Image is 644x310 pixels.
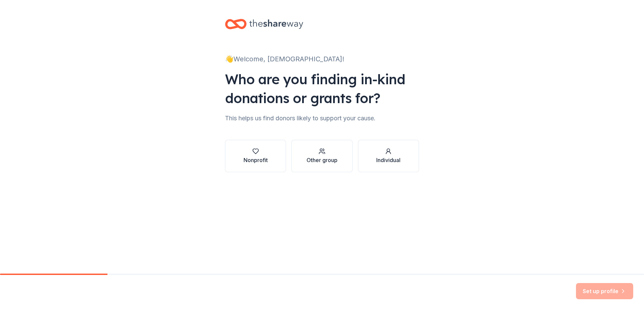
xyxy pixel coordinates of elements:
button: Nonprofit [225,140,286,172]
div: Nonprofit [244,156,268,164]
div: This helps us find donors likely to support your cause. [225,113,419,124]
div: Who are you finding in-kind donations or grants for? [225,70,419,107]
button: Individual [358,140,419,172]
button: Other group [291,140,352,172]
div: 👋 Welcome, [DEMOGRAPHIC_DATA]! [225,54,419,64]
div: Other group [307,156,337,164]
div: Individual [376,156,400,164]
